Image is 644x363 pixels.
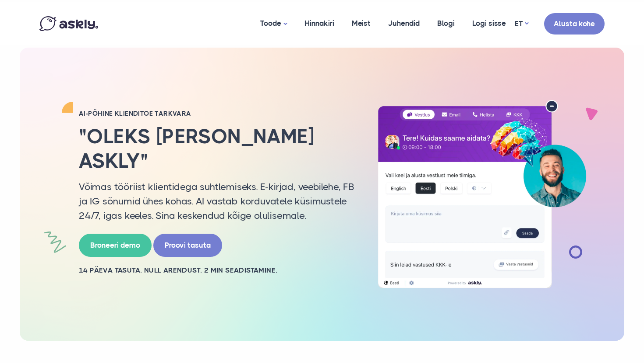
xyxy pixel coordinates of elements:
[79,109,355,118] h2: AI-PÕHINE KLIENDITOE TARKVARA
[251,2,296,45] a: Toode
[515,17,528,30] a: ET
[79,124,355,173] h2: "Oleks [PERSON_NAME] Askly"
[379,2,428,45] a: Juhendid
[464,2,515,45] a: Logi sisse
[544,13,605,35] a: Alusta kohe
[153,234,222,257] a: Proovi tasuta
[79,234,152,257] a: Broneeri demo
[428,2,464,45] a: Blogi
[343,2,379,45] a: Meist
[296,2,343,45] a: Hinnakiri
[79,266,355,275] h2: 14 PÄEVA TASUTA. NULL ARENDUST. 2 MIN SEADISTAMINE.
[368,100,596,289] img: AI multilingual chat
[79,180,355,223] p: Võimas tööriist klientidega suhtlemiseks. E-kirjad, veebilehe, FB ja IG sõnumid ühes kohas. AI va...
[39,16,98,31] img: Askly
